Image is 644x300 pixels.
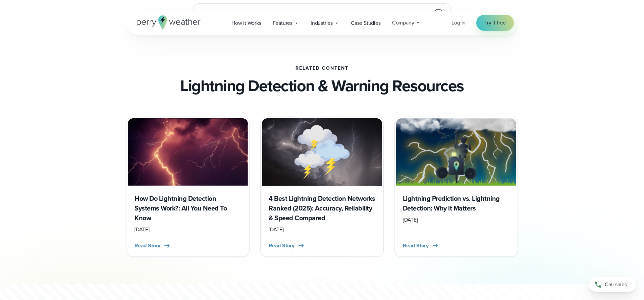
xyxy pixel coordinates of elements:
h3: Does [PERSON_NAME] Weather forecast for lightning? [202,10,429,18]
span: Read Story [269,242,294,250]
h3: 4 Best Lightning Detection Networks Ranked (2025): Accuracy, Reliability & Speed Compared [269,194,375,223]
div: [DATE] [269,226,375,234]
img: Lightning Detection Networks Ranked [262,118,382,186]
h3: How Do Lightning Detection Systems Work?: All You Need To Know [135,194,241,223]
a: Log in [451,19,466,27]
span: Try it free [484,19,506,27]
h3: Lightning Prediction vs. Lightning Detection: Why it Matters [403,194,509,213]
a: Lightning Prediction vs. Lightning Detection Lightning Prediction vs. Lightning Detection: Why it... [394,117,518,257]
span: Features [273,19,292,27]
a: Lightning Detection How Do Lightning Detection Systems Work?: All You Need To Know [DATE] Read Story [126,117,250,257]
img: Lightning Prediction vs. Lightning Detection [396,118,516,186]
a: Lightning Detection Networks Ranked 4 Best Lightning Detection Networks Ranked (2025): Accuracy, ... [260,117,384,257]
a: Case Studies [345,16,386,30]
span: Industries [311,19,333,27]
h2: Related Content [296,66,348,71]
button: Read Story [403,242,439,250]
a: Try it free [476,15,514,31]
a: Call sales [589,277,636,292]
a: How it Works [226,16,267,30]
div: [DATE] [403,216,509,224]
div: slideshow [126,117,518,257]
span: How it Works [231,19,261,27]
span: Case Studies [351,19,381,27]
button: Read Story [269,242,305,250]
img: Lightning Detection [128,118,248,186]
span: Company [392,19,414,27]
span: Call sales [605,281,627,289]
span: Read Story [403,242,429,250]
h3: Lightning Detection & Warning Resources [180,76,464,95]
button: Read Story [135,242,171,250]
span: Read Story [135,242,160,250]
div: [DATE] [135,226,241,234]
